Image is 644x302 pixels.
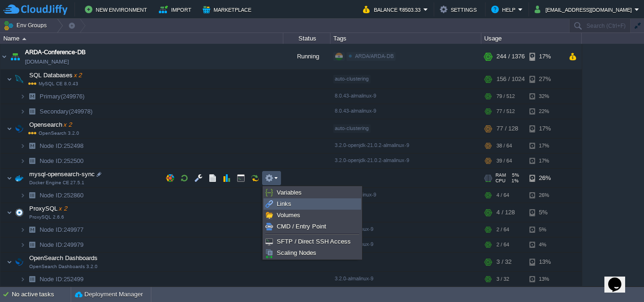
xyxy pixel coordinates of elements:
[491,4,518,15] button: Help
[69,108,92,115] span: (249978)
[529,188,560,203] div: 26%
[39,92,86,100] a: Primary(249976)
[331,33,481,44] div: Tags
[13,203,26,222] img: AMDAwAAAACH5BAEAAAAALAAAAAABAAEAAAICRAEAOw==
[496,104,515,119] div: 77 / 512
[496,44,525,69] div: 244 / 1376
[335,108,376,114] span: 8.0.43-almalinux-9
[20,139,25,153] img: AMDAwAAAACH5BAEAAAAALAAAAAABAAEAAAICRAEAOw==
[0,44,8,69] img: AMDAwAAAACH5BAEAAAAALAAAAAABAAEAAAICRAEAOw==
[496,119,518,138] div: 77 / 128
[159,4,194,15] button: Import
[277,189,302,196] span: Variables
[264,221,361,232] a: CMD / Entry Point
[39,275,85,283] a: Node ID:252499
[496,272,509,286] div: 3 / 32
[529,253,560,271] div: 13%
[40,142,64,149] span: Node ID:
[85,4,150,15] button: New Environment
[75,290,143,299] button: Deployment Manager
[284,33,330,44] div: Status
[12,287,71,302] div: No active tasks
[40,241,64,248] span: Node ID:
[264,199,361,209] a: Links
[335,125,369,131] span: auto-clustering
[25,237,39,252] img: AMDAwAAAACH5BAEAAAAALAAAAAABAAEAAAICRAEAOw==
[25,48,86,57] a: ARDA-Conference-DB
[529,203,560,222] div: 5%
[13,70,26,89] img: AMDAwAAAACH5BAEAAAAALAAAAAABAAEAAAICRAEAOw==
[58,205,67,212] span: x 2
[29,264,98,269] span: OpenSearch Dashboards 3.2.0
[264,237,361,247] a: SFTP / Direct SSH Access
[28,254,99,262] span: OpenSearch Dashboards
[335,142,409,148] span: 3.2.0-openjdk-21.0.2-almalinux-9
[277,200,291,207] span: Links
[495,178,505,184] span: CPU
[264,188,361,198] a: Variables
[39,191,85,199] a: Node ID:252860
[13,169,26,188] img: AMDAwAAAACH5BAEAAAAALAAAAAABAAEAAAICRAEAOw==
[7,253,12,271] img: AMDAwAAAACH5BAEAAAAALAAAAAABAAEAAAICRAEAOw==
[25,139,39,153] img: AMDAwAAAACH5BAEAAAAALAAAAAABAAEAAAICRAEAOw==
[529,119,560,138] div: 17%
[28,71,83,79] span: SQL Databases
[13,119,26,138] img: AMDAwAAAACH5BAEAAAAALAAAAAABAAEAAAICRAEAOw==
[28,204,68,212] span: ProxySQL
[335,276,373,281] span: 3.2.0-almalinux-9
[283,44,330,69] div: Running
[28,205,68,212] a: ProxySQLx 2ProxySQL 2.6.6
[25,272,39,286] img: AMDAwAAAACH5BAEAAAAALAAAAAABAAEAAAICRAEAOw==
[20,237,25,252] img: AMDAwAAAACH5BAEAAAAALAAAAAABAAEAAAICRAEAOw==
[28,72,83,79] a: SQL Databasesx 2MySQL CE 8.0.43
[39,275,85,283] span: 252499
[40,226,64,233] span: Node ID:
[20,154,25,168] img: AMDAwAAAACH5BAEAAAAALAAAAAABAAEAAAICRAEAOw==
[335,93,376,98] span: 8.0.43-almalinux-9
[40,276,64,283] span: Node ID:
[440,4,479,15] button: Settings
[277,223,326,230] span: CMD / Entry Point
[264,210,361,220] a: Volumes
[496,253,512,271] div: 3 / 32
[28,254,99,261] a: OpenSearch DashboardsOpenSearch Dashboards 3.2.0
[25,188,39,203] img: AMDAwAAAACH5BAEAAAAALAAAAAABAAEAAAICRAEAOw==
[20,104,25,119] img: AMDAwAAAACH5BAEAAAAALAAAAAABAAEAAAICRAEAOw==
[20,188,25,203] img: AMDAwAAAACH5BAEAAAAALAAAAAABAAEAAAICRAEAOw==
[3,4,67,16] img: CloudJiffy
[604,264,635,293] iframe: chat widget
[22,38,26,40] img: AMDAwAAAACH5BAEAAAAALAAAAAABAAEAAAICRAEAOw==
[61,93,84,100] span: (249976)
[29,214,64,220] span: ProxySQL 2.6.6
[496,154,512,168] div: 39 / 64
[7,169,12,188] img: AMDAwAAAACH5BAEAAAAALAAAAAABAAEAAAICRAEAOw==
[482,33,581,44] div: Usage
[363,4,423,15] button: Balance ₹8503.33
[529,272,560,286] div: 13%
[20,89,25,104] img: AMDAwAAAACH5BAEAAAAALAAAAAABAAEAAAICRAEAOw==
[25,57,69,66] span: [DOMAIN_NAME]
[39,226,85,234] a: Node ID:249977
[39,142,85,150] span: 252498
[29,180,84,186] span: Docker Engine CE 27.5.1
[203,4,254,15] button: Marketplace
[25,89,39,104] img: AMDAwAAAACH5BAEAAAAALAAAAAABAAEAAAICRAEAOw==
[496,203,515,222] div: 4 / 128
[529,104,560,119] div: 22%
[495,172,506,178] span: RAM
[7,70,12,89] img: AMDAwAAAACH5BAEAAAAALAAAAAABAAEAAAICRAEAOw==
[39,142,85,150] a: Node ID:252498
[529,169,560,188] div: 26%
[28,121,73,129] span: Opensearch
[28,170,96,178] span: mysql-opensearch-sync
[39,226,85,234] span: 249977
[277,249,316,256] span: Scaling Nodes
[335,157,409,163] span: 3.2.0-openjdk-21.0.2-almalinux-9
[535,4,635,15] button: [EMAIL_ADDRESS][DOMAIN_NAME]
[496,237,509,252] div: 2 / 64
[1,33,283,44] div: Name
[62,121,72,128] span: x 2
[335,76,369,82] span: auto-clustering
[496,89,515,104] div: 79 / 512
